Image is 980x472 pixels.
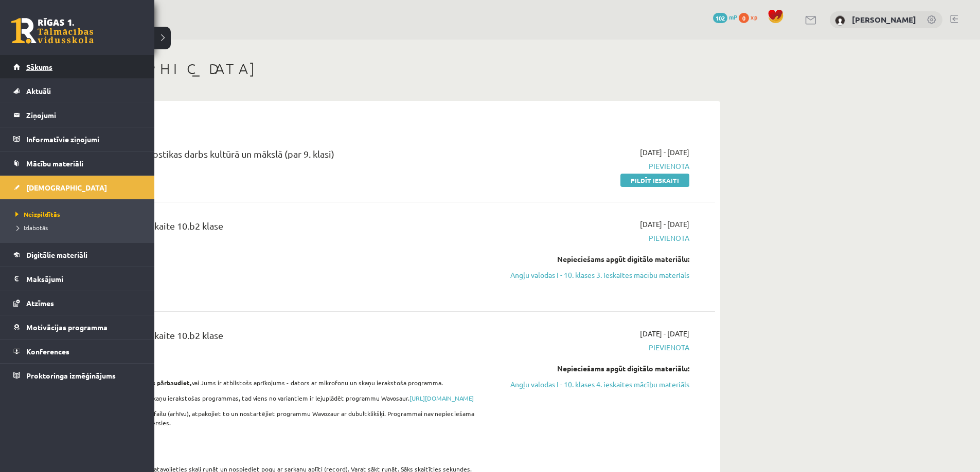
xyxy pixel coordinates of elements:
span: Neizpildītās [13,210,60,218]
h1: [DEMOGRAPHIC_DATA] [62,60,720,78]
span: Motivācijas programma [26,323,108,332]
span: Sākums [26,62,52,71]
a: Maksājumi [13,267,141,291]
a: [URL][DOMAIN_NAME] [409,394,474,402]
span: Pievienota [495,161,689,172]
legend: Informatīvie ziņojumi [26,127,141,151]
a: 102 mP [713,13,737,21]
span: Atzīmes [26,298,54,308]
span: 0 [739,13,749,23]
a: Sākums [13,55,141,79]
span: [DEMOGRAPHIC_DATA] [26,183,107,192]
span: Mācību materiāli [26,159,83,168]
a: Proktoringa izmēģinājums [13,364,141,387]
legend: Maksājumi [26,267,141,291]
div: Nepieciešams apgūt digitālo materiālu: [495,254,689,265]
a: Pildīt ieskaiti [620,174,689,187]
p: vai Jums ir atbilstošs aprīkojums - dators ar mikrofonu un skaņu ierakstoša programma. [77,378,480,387]
a: 0 xp [739,13,762,21]
span: 102 [713,13,727,23]
a: Ziņojumi [13,103,141,127]
div: 10.b2 klases diagnostikas darbs kultūrā un mākslā (par 9. klasi) [77,147,480,166]
span: Pievienota [495,342,689,353]
a: Angļu valodas I - 10. klases 3. ieskaites mācību materiāls [495,270,689,280]
span: [DATE] - [DATE] [640,147,689,158]
div: Angļu valoda 3. ieskaite 10.b2 klase [77,219,480,238]
span: Proktoringa izmēģinājums [26,371,116,380]
legend: Ziņojumi [26,103,141,127]
a: Aktuāli [13,79,141,103]
span: mP [729,13,737,21]
a: Izlabotās [13,223,144,232]
span: xp [751,13,757,21]
a: Neizpildītās [13,210,144,219]
p: Lejuplādējiet programmas failu (arhīvu), atpakojiet to un nostartējiet programmu Wavozaur ar dubu... [77,409,480,427]
span: Konferences [26,347,69,356]
a: [PERSON_NAME] [852,14,916,25]
span: Digitālie materiāli [26,250,87,259]
p: Ja Jums datorā nav savas skaņu ierakstošas programmas, tad viens no variantiem ir lejuplādēt prog... [77,393,480,403]
img: Emīls Miķelsons [835,15,845,26]
a: Konferences [13,339,141,363]
span: [DATE] - [DATE] [640,219,689,230]
span: [DATE] - [DATE] [640,328,689,339]
a: Digitālie materiāli [13,243,141,267]
div: Nepieciešams apgūt digitālo materiālu: [495,363,689,374]
span: Izlabotās [13,223,48,232]
a: Informatīvie ziņojumi [13,127,141,151]
span: Pievienota [495,233,689,243]
a: Rīgas 1. Tālmācības vidusskola [11,18,94,44]
a: Motivācijas programma [13,315,141,339]
a: [DEMOGRAPHIC_DATA] [13,176,141,199]
div: Angļu valoda 4. ieskaite 10.b2 klase [77,328,480,347]
a: Atzīmes [13,291,141,315]
a: Mācību materiāli [13,152,141,175]
a: Angļu valodas I - 10. klases 4. ieskaites mācību materiāls [495,379,689,390]
span: Aktuāli [26,86,51,96]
